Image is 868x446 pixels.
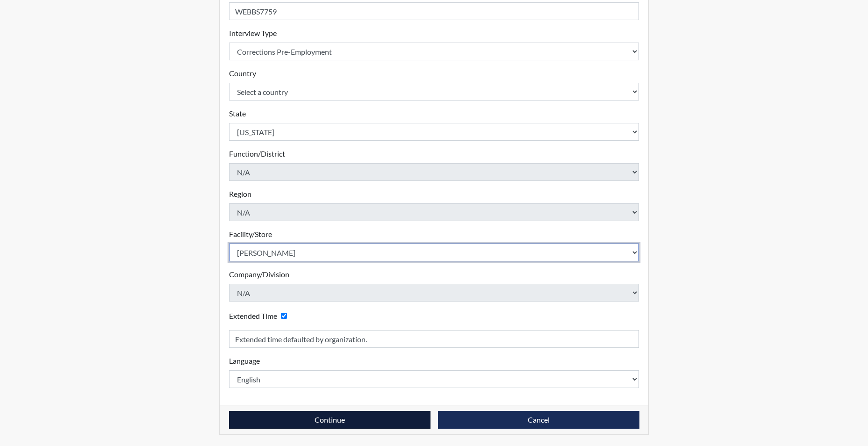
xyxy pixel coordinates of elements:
[438,411,639,429] button: Cancel
[229,188,251,200] label: Region
[229,108,246,119] label: State
[229,309,291,323] div: Checking this box will provide the interviewee with an accomodation of extra time to answer each ...
[229,355,260,367] label: Language
[229,330,639,348] input: Reason for Extension
[229,2,639,20] input: Insert a Registration ID, which needs to be a unique alphanumeric value for each interviewee
[229,28,277,39] label: Interview Type
[229,269,289,280] label: Company/Division
[229,68,256,79] label: Country
[229,310,277,322] label: Extended Time
[229,148,285,159] label: Function/District
[229,411,430,429] button: Continue
[229,229,272,240] label: Facility/Store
